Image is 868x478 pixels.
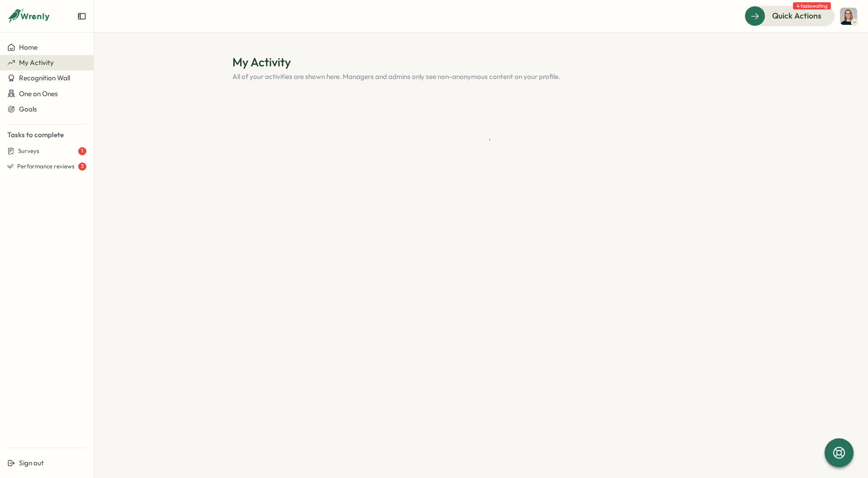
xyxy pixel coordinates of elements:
[19,74,70,82] span: Recognition Wall
[19,89,58,98] span: One on Ones
[19,105,37,113] span: Goals
[840,8,857,25] img: Kerstin Manninger
[78,147,86,155] div: 1
[17,162,75,171] span: Performance reviews
[232,54,730,70] h1: My Activity
[77,12,86,21] button: Expand sidebar
[19,58,54,67] span: My Activity
[745,6,835,26] button: Quick Actions
[793,2,831,9] span: 4 tasks waiting
[19,43,38,51] span: Home
[772,10,821,22] span: Quick Actions
[18,147,39,155] span: Surveys
[19,459,44,467] span: Sign out
[7,130,86,140] p: Tasks to complete
[232,72,730,82] p: All of your activities are shown here. Managers and admins only see non-anonymous content on your...
[78,162,86,171] div: 3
